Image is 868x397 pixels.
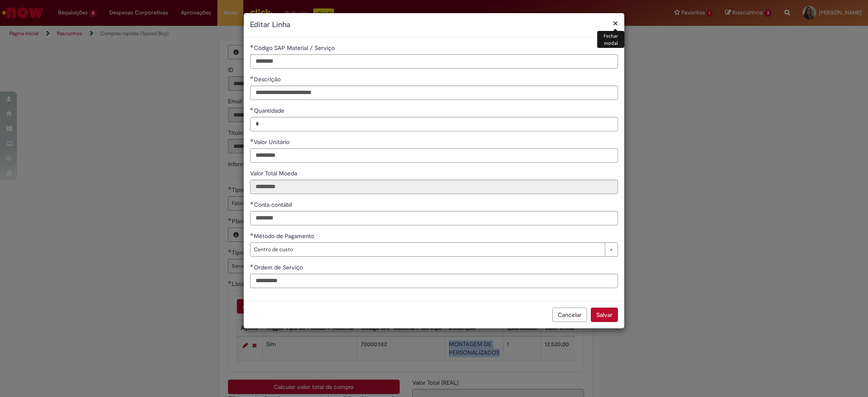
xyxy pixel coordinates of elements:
[552,308,587,322] button: Cancelar
[254,107,286,114] span: Quantidade
[250,139,254,142] span: Obrigatório Preenchido
[254,75,282,83] span: Descrição
[250,44,254,48] span: Obrigatório Preenchido
[250,54,618,69] input: Código SAP Material / Serviço
[597,31,624,48] div: Fechar modal
[250,169,299,177] span: Somente leitura - Valor Total Moeda
[250,19,618,31] h2: Editar Linha
[250,117,618,131] input: Quantidade
[254,44,337,52] span: Código SAP Material / Serviço
[250,233,254,236] span: Obrigatório Preenchido
[613,19,618,28] button: Fechar modal
[254,201,294,208] span: Conta contábil
[254,264,305,271] span: Ordem de Serviço
[250,201,254,205] span: Obrigatório Preenchido
[250,86,618,100] input: Descrição
[254,232,316,240] span: Método de Pagamento
[250,107,254,111] span: Obrigatório Preenchido
[254,243,601,256] span: Centro de custo
[250,76,254,79] span: Obrigatório Preenchido
[250,274,618,288] input: Ordem de Serviço
[250,180,618,194] input: Valor Total Moeda
[254,138,291,146] span: Valor Unitário
[250,211,618,225] input: Conta contábil
[250,264,254,267] span: Obrigatório Preenchido
[591,308,618,322] button: Salvar
[250,148,618,163] input: Valor Unitário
